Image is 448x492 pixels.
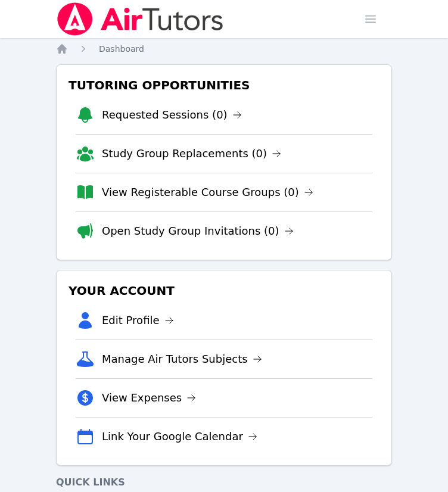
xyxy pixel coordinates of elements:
h4: Quick Links [56,475,392,490]
img: Air Tutors [56,2,225,36]
a: Edit Profile [102,312,174,329]
a: Open Study Group Invitations (0) [102,223,294,239]
h3: Your Account [66,280,382,301]
span: Dashboard [99,44,144,54]
a: View Registerable Course Groups (0) [102,184,313,201]
h3: Tutoring Opportunities [66,74,382,96]
a: Manage Air Tutors Subjects [102,351,262,368]
a: View Expenses [102,390,196,406]
a: Link Your Google Calendar [102,428,257,445]
a: Dashboard [99,43,144,55]
a: Study Group Replacements (0) [102,145,281,162]
a: Requested Sessions (0) [102,107,242,123]
nav: Breadcrumb [56,43,392,55]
